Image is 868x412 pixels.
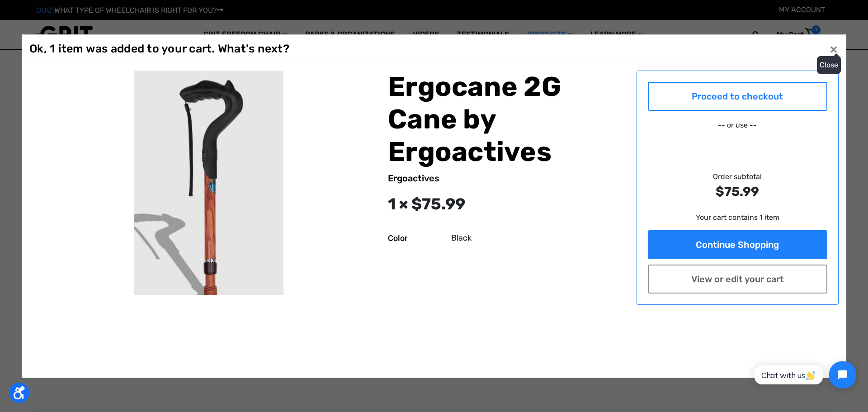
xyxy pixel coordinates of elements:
[648,81,828,110] a: Proceed to checkout
[648,171,828,201] div: Order subtotal
[648,119,828,130] p: -- or use --
[648,182,828,201] strong: $75.99
[40,70,377,295] img: Ergocane 2G Cane by Ergoactives
[648,212,828,223] p: Your cart contains 1 item
[830,40,838,57] span: ×
[29,42,289,55] h1: Ok, 1 item was added to your cart. What's next?
[648,264,828,293] a: View or edit your cart
[451,232,472,244] dd: Black
[648,230,828,259] a: Continue Shopping
[388,232,445,244] dt: Color
[388,192,625,216] div: 1 × $75.99
[388,70,625,168] h2: Ergocane 2G Cane by Ergoactives
[745,354,864,396] iframe: Tidio Chat
[388,171,625,185] div: Ergoactives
